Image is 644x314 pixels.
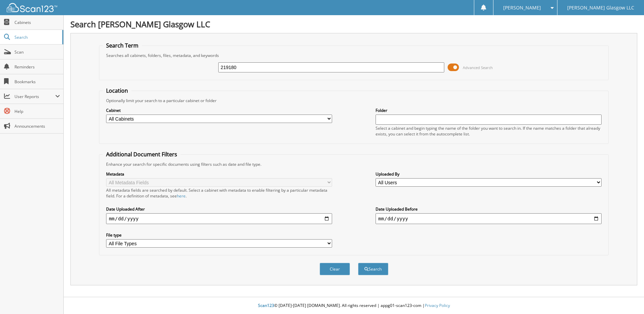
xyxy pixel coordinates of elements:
[14,20,60,25] span: Cabinets
[463,65,493,70] span: Advanced Search
[106,232,332,238] label: File type
[14,79,60,85] span: Bookmarks
[106,171,332,177] label: Metadata
[14,34,59,40] span: Search
[103,87,131,94] legend: Location
[320,263,350,275] button: Clear
[258,303,274,308] span: Scan123
[376,125,602,137] div: Select a cabinet and begin typing the name of the folder you want to search in. If the name match...
[70,19,637,30] h1: Search [PERSON_NAME] Glasgow LLC
[14,64,60,70] span: Reminders
[177,193,186,199] a: here
[358,263,388,275] button: Search
[376,206,602,212] label: Date Uploaded Before
[567,6,634,10] span: [PERSON_NAME] Glasgow LLC
[425,303,450,308] a: Privacy Policy
[103,53,605,58] div: Searches all cabinets, folders, files, metadata, and keywords
[103,98,605,103] div: Optionally limit your search to a particular cabinet or folder
[64,297,644,314] div: © [DATE]-[DATE] [DOMAIN_NAME]. All rights reserved | appg01-scan123-com |
[103,151,181,158] legend: Additional Document Filters
[7,3,57,12] img: scan123-logo-white.svg
[106,206,332,212] label: Date Uploaded After
[106,213,332,224] input: start
[14,123,60,129] span: Announcements
[106,187,332,199] div: All metadata fields are searched by default. Select a cabinet with metadata to enable filtering b...
[376,107,602,113] label: Folder
[103,161,605,167] div: Enhance your search for specific documents using filters such as date and file type.
[14,108,60,114] span: Help
[376,171,602,177] label: Uploaded By
[14,49,60,55] span: Scan
[14,94,55,99] span: User Reports
[376,213,602,224] input: end
[503,6,541,10] span: [PERSON_NAME]
[103,42,142,49] legend: Search Term
[106,107,332,113] label: Cabinet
